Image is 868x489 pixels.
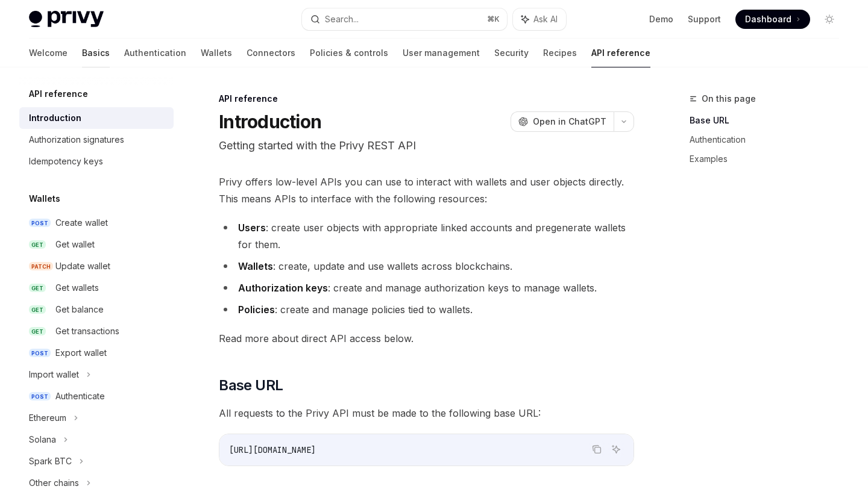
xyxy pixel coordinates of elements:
div: Ethereum [29,411,66,425]
div: Search... [325,12,359,26]
span: Base URL [219,376,283,395]
p: Getting started with the Privy REST API [219,137,634,154]
button: Copy the contents from the code block [589,441,605,457]
a: POSTExport wallet [19,342,174,364]
a: Demo [649,13,673,25]
div: Update wallet [55,259,110,273]
span: Privy offers low-level APIs you can use to interact with wallets and user objects directly. This ... [219,173,634,207]
span: GET [29,327,46,336]
a: GETGet balance [19,299,174,320]
a: GETGet transactions [19,320,174,342]
span: Ask AI [533,13,558,25]
a: Authentication [124,39,186,67]
h5: Wallets [29,192,60,206]
div: Spark BTC [29,454,72,469]
span: GET [29,284,46,293]
a: Base URL [690,111,849,130]
img: light logo [29,11,104,28]
a: Welcome [29,39,68,67]
a: Basics [82,39,110,67]
a: Idempotency keys [19,151,174,172]
a: GETGet wallets [19,277,174,299]
a: Security [494,39,529,67]
div: Solana [29,432,56,447]
button: Ask AI [608,441,624,457]
a: Wallets [201,39,232,67]
a: Support [688,13,721,25]
span: POST [29,392,51,401]
a: PATCHUpdate wallet [19,255,174,277]
div: API reference [219,93,634,105]
div: Authorization signatures [29,132,124,147]
a: Connectors [247,39,295,67]
div: Import wallet [29,367,79,382]
button: Ask AI [513,8,566,30]
strong: Policies [238,304,275,316]
div: Introduction [29,111,81,125]
div: Get wallet [55,237,95,252]
li: : create and manage policies tied to wallets. [219,301,634,318]
span: On this page [702,92,756,106]
div: Create wallet [55,216,108,230]
strong: Authorization keys [238,282,328,294]
div: Get balance [55,302,104,317]
span: PATCH [29,262,53,271]
span: Open in ChatGPT [533,116,606,128]
h5: API reference [29,87,88,101]
a: Dashboard [735,10,810,29]
span: GET [29,305,46,314]
li: : create user objects with appropriate linked accounts and pregenerate wallets for them. [219,219,634,253]
a: GETGet wallet [19,234,174,255]
a: Examples [690,149,849,169]
span: All requests to the Privy API must be made to the following base URL: [219,405,634,422]
a: Policies & controls [310,39,388,67]
strong: Wallets [238,260,273,272]
a: API reference [591,39,650,67]
div: Get wallets [55,281,99,295]
span: ⌘ K [487,14,500,24]
button: Toggle dark mode [820,10,839,29]
li: : create, update and use wallets across blockchains. [219,258,634,275]
h1: Introduction [219,111,321,132]
span: GET [29,240,46,249]
span: POST [29,349,51,358]
span: [URL][DOMAIN_NAME] [229,444,316,455]
a: Authentication [690,130,849,149]
li: : create and manage authorization keys to manage wallets. [219,279,634,296]
span: Dashboard [745,13,791,25]
a: User management [403,39,480,67]
a: POSTCreate wallet [19,212,174,234]
a: Recipes [543,39,577,67]
strong: Users [238,222,266,234]
span: Read more about direct API access below. [219,330,634,347]
button: Open in ChatGPT [511,111,614,132]
button: Search...⌘K [302,8,506,30]
div: Authenticate [55,389,105,403]
div: Idempotency keys [29,154,103,169]
a: Authorization signatures [19,129,174,151]
a: POSTAuthenticate [19,385,174,407]
span: POST [29,219,51,228]
a: Introduction [19,107,174,129]
div: Get transactions [55,324,119,338]
div: Export wallet [55,346,107,360]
